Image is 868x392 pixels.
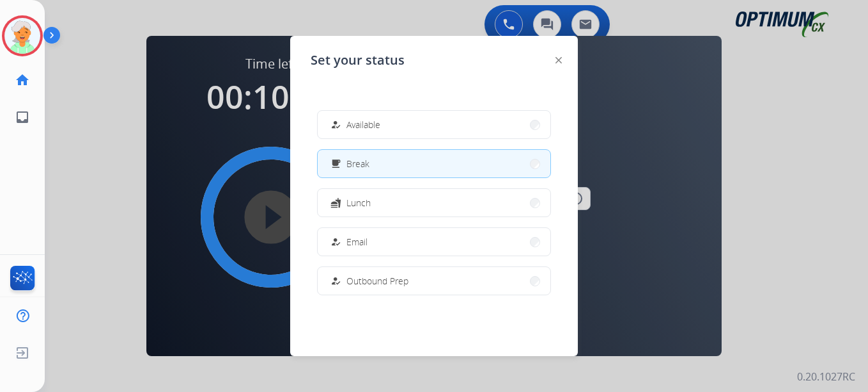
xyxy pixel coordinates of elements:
mat-icon: how_to_reg [330,275,341,286]
mat-icon: inbox [15,110,30,125]
span: Available [346,118,380,131]
mat-icon: fastfood [330,197,341,208]
button: Email [318,228,550,256]
img: avatar [4,18,40,54]
mat-icon: how_to_reg [330,119,341,130]
button: Lunch [318,189,550,216]
span: Break [346,157,369,170]
mat-icon: home [15,72,30,88]
button: Available [318,111,550,138]
img: close-button [555,57,562,63]
mat-icon: free_breakfast [330,158,341,169]
span: Outbound Prep [346,274,408,288]
mat-icon: how_to_reg [330,236,341,247]
button: Outbound Prep [318,267,550,295]
span: Set your status [311,51,405,69]
span: Lunch [346,196,371,209]
p: 0.20.1027RC [797,369,855,384]
button: Break [318,150,550,177]
span: Email [346,235,368,249]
